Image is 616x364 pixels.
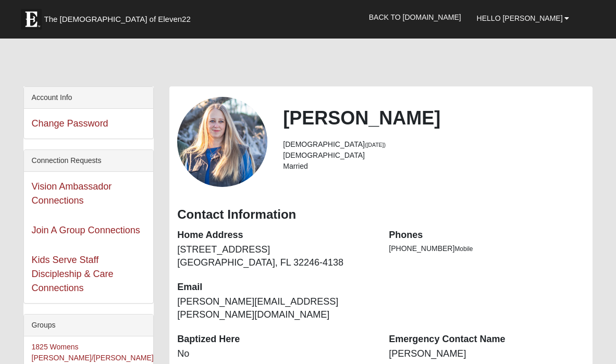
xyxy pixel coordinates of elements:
span: Hello [PERSON_NAME] [477,14,563,22]
small: ([DATE]) [365,142,386,148]
dt: Emergency Contact Name [389,333,585,346]
li: Married [283,161,585,172]
h2: [PERSON_NAME] [283,107,585,129]
dt: Email [177,281,373,294]
a: Change Password [32,118,108,129]
span: The [DEMOGRAPHIC_DATA] of Eleven22 [44,14,191,24]
li: [DEMOGRAPHIC_DATA] [283,150,585,161]
a: Back to [DOMAIN_NAME] [361,4,469,30]
dt: Baptized Here [177,333,373,346]
a: Join A Group Connections [32,225,140,235]
a: View Fullsize Photo [177,97,267,187]
dt: Phones [389,229,585,242]
div: Connection Requests [24,150,154,172]
a: Hello [PERSON_NAME] [469,5,577,31]
li: [DEMOGRAPHIC_DATA] [283,139,585,150]
a: Vision Ambassador Connections [32,181,112,206]
dt: Home Address [177,229,373,242]
div: Account Info [24,87,154,109]
img: Eleven22 logo [21,9,42,30]
a: The [DEMOGRAPHIC_DATA] of Eleven22 [16,4,224,30]
li: [PHONE_NUMBER] [389,243,585,254]
dd: [PERSON_NAME][EMAIL_ADDRESS][PERSON_NAME][DOMAIN_NAME] [177,295,373,322]
dd: [STREET_ADDRESS] [GEOGRAPHIC_DATA], FL 32246-4138 [177,243,373,270]
span: Mobile [454,245,473,253]
h3: Contact Information [177,207,585,222]
a: Kids Serve Staff Discipleship & Care Connections [32,255,114,293]
div: Groups [24,315,154,336]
